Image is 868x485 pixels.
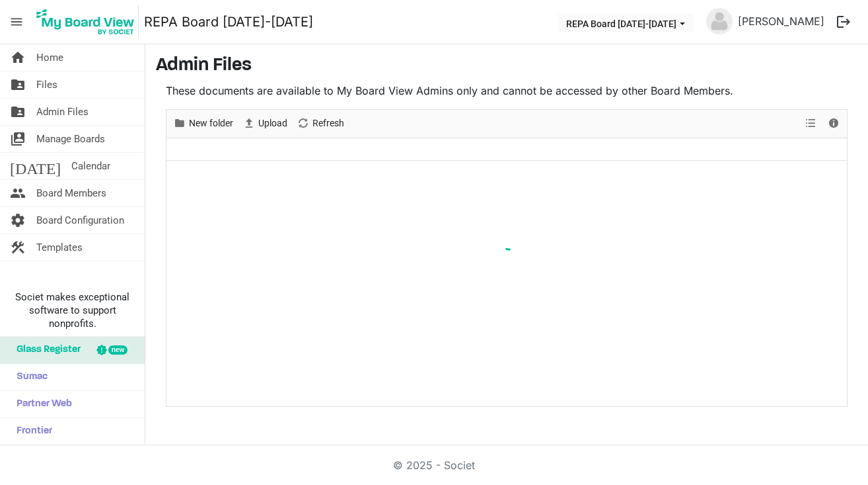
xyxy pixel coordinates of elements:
[4,9,29,34] span: menu
[10,99,26,125] span: folder_shared
[10,180,26,206] span: people
[36,71,57,98] span: Files
[10,337,81,363] span: Glass Register
[10,44,26,71] span: home
[108,345,127,355] div: new
[36,180,106,206] span: Board Members
[71,153,110,179] span: Calendar
[156,55,857,77] h3: Admin Files
[733,8,830,34] a: [PERSON_NAME]
[36,126,105,152] span: Manage Boards
[10,418,52,445] span: Frontier
[393,459,475,472] a: © 2025 - Societ
[10,207,26,234] span: settings
[144,9,313,35] a: REPA Board [DATE]-[DATE]
[166,83,848,99] p: These documents are available to My Board View Admins only and cannot be accessed by other Board ...
[32,5,144,38] a: My Board View Logo
[558,14,694,32] button: REPA Board 2025-2026 dropdownbutton
[32,5,139,38] img: My Board View Logo
[36,207,124,234] span: Board Configuration
[10,126,26,152] span: switch_account
[36,234,83,261] span: Templates
[10,364,48,390] span: Sumac
[6,290,139,330] span: Societ makes exceptional software to support nonprofits.
[830,8,857,36] button: logout
[10,391,72,418] span: Partner Web
[10,234,26,261] span: construction
[36,44,63,71] span: Home
[10,71,26,98] span: folder_shared
[10,153,61,179] span: [DATE]
[36,99,89,125] span: Admin Files
[706,8,733,34] img: no-profile-picture.svg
